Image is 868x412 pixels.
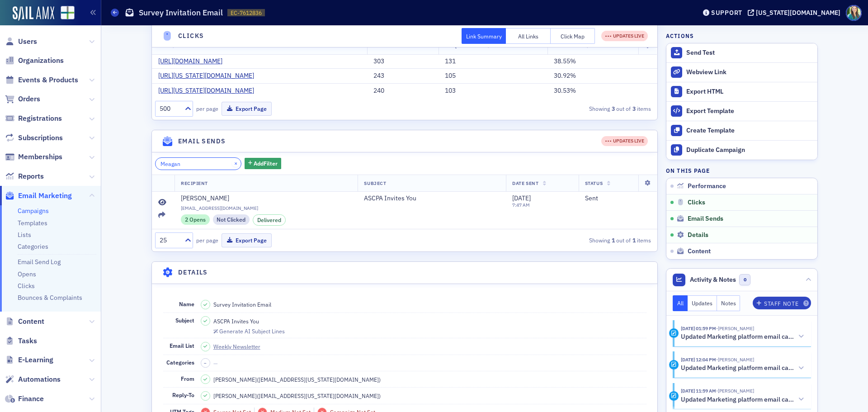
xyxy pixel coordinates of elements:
a: Opens [18,270,36,278]
button: Link Summary [462,28,506,44]
a: Registrations [5,114,62,123]
button: Click Map [551,28,595,44]
span: Organizations [18,56,64,66]
div: 243 [373,72,432,80]
div: Showing out of items [492,104,651,113]
h4: Actions [666,32,694,40]
label: per page [196,104,218,113]
div: 30.53% [554,87,651,95]
button: Generate AI Subject Lines [213,327,285,335]
span: – [204,360,207,366]
div: 105 [445,72,541,80]
span: Automations [18,374,61,384]
button: All [673,295,688,311]
span: [EMAIL_ADDRESS][DOMAIN_NAME] [181,205,351,211]
a: Campaigns [18,207,49,215]
a: [URL][US_STATE][DOMAIN_NAME] [158,72,261,80]
div: Create Template [686,127,813,135]
span: ASCPA Invites You [213,317,259,325]
div: Support [711,9,742,17]
a: [URL][US_STATE][DOMAIN_NAME] [158,87,261,95]
span: Survey Invitation Email [213,300,271,308]
span: Details [688,231,708,239]
input: Search… [155,157,241,170]
div: 103 [445,87,541,95]
div: Activity [669,391,679,401]
span: Megan Hughes [716,388,754,394]
a: [PERSON_NAME] [181,194,351,203]
span: [PERSON_NAME] ( [EMAIL_ADDRESS][US_STATE][DOMAIN_NAME] ) [213,392,381,400]
span: Email Sends [688,215,723,223]
div: Staff Note [764,301,798,306]
a: Tasks [5,336,37,346]
span: Content [688,247,711,256]
span: 0 [739,274,750,285]
span: Activity & Notes [690,275,736,284]
span: Performance [688,182,726,190]
button: Export Page [222,233,272,247]
div: [PERSON_NAME] [181,194,229,203]
span: Finance [18,394,44,404]
div: Export Template [686,107,813,115]
span: Date Sent [512,180,538,186]
a: Events & Products [5,75,78,85]
span: E-Learning [18,355,53,365]
div: UPDATES LIVE [601,31,648,42]
h4: On this page [666,166,818,175]
span: Status [585,180,603,186]
a: Create Template [666,121,817,140]
span: Memberships [18,152,62,162]
div: Showing out of items [492,236,651,244]
a: Webview Link [666,62,817,82]
span: Add Filter [254,159,278,167]
div: Activity [669,328,679,338]
div: Delivered [253,214,286,225]
span: Unique Clicks [445,43,483,49]
span: — [213,360,218,367]
div: Duplicate Campaign [686,146,813,154]
div: 30.92% [554,72,651,80]
span: [PERSON_NAME] ( [EMAIL_ADDRESS][US_STATE][DOMAIN_NAME] ) [213,375,381,384]
h4: Email Sends [178,137,226,146]
img: SailAMX [13,6,54,21]
div: Generate AI Subject Lines [219,329,285,334]
h5: Updated Marketing platform email campaign: Survey Invitation Email [681,333,794,341]
button: Updated Marketing platform email campaign: Survey Invitation Email [681,364,805,373]
time: 9/8/2025 01:59 PM [681,325,716,331]
span: Email List [170,342,194,349]
a: Subscriptions [5,133,63,143]
span: Tasks [18,336,37,346]
a: Bounces & Complaints [18,294,82,302]
span: Content [18,317,44,327]
div: Not Clicked [213,214,250,224]
div: 240 [373,87,432,95]
div: Activity [669,360,679,369]
span: Clicks [688,199,705,207]
span: EC-7612836 [231,9,262,17]
img: SailAMX [61,6,75,20]
a: Organizations [5,56,64,66]
button: Notes [717,295,741,311]
h5: Updated Marketing platform email campaign: Survey Invitation Email [681,396,794,404]
a: Lists [18,231,31,239]
button: Send Test [666,43,817,62]
time: 7:47 AM [512,202,530,208]
span: Subject [175,317,194,324]
button: AddFilter [245,158,282,169]
a: Users [5,37,37,47]
strong: 3 [631,104,637,113]
span: Megan Hughes [716,325,754,331]
a: Orders [5,94,40,104]
button: Export Page [222,102,272,116]
span: Name [179,300,194,308]
h1: Survey Invitation Email [139,7,223,18]
strong: 3 [610,104,616,113]
span: ASCPA Invites You [364,194,446,203]
time: 9/8/2025 11:59 AM [681,388,716,394]
a: Reports [5,171,44,181]
a: Email Marketing [5,191,72,201]
strong: 1 [610,236,616,244]
span: Recipient [181,180,208,186]
div: UPDATES LIVE [601,136,648,147]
